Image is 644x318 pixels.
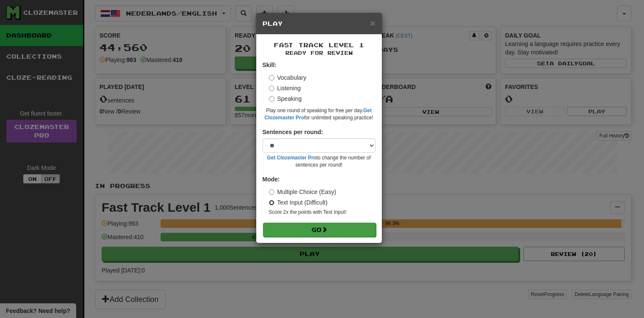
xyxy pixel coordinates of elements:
[263,154,376,169] small: to change the number of sentences per round!
[370,19,375,27] button: Close
[274,41,364,49] span: Fast Track Level 1
[269,198,328,207] label: Text Input (Difficult)
[269,94,302,103] label: Speaking
[269,200,274,205] input: Text Input (Difficult)
[269,84,301,92] label: Listening
[269,75,274,81] input: Vocabulary
[269,73,306,82] label: Vocabulary
[263,223,376,237] button: Go
[263,19,376,28] h5: Play
[263,176,280,183] strong: Mode:
[263,107,376,121] small: Play one round of speaking for free per day. for unlimited speaking practice!
[263,128,323,136] label: Sentences per round:
[267,155,317,161] a: Get Clozemaster Pro
[269,189,274,195] input: Multiple Choice (Easy)
[269,188,336,196] label: Multiple Choice (Easy)
[263,49,376,57] small: Ready for Review
[370,18,375,28] span: ×
[263,62,276,68] strong: Skill:
[269,96,274,102] input: Speaking
[269,209,376,216] small: Score 2x the points with Text Input !
[269,86,274,91] input: Listening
